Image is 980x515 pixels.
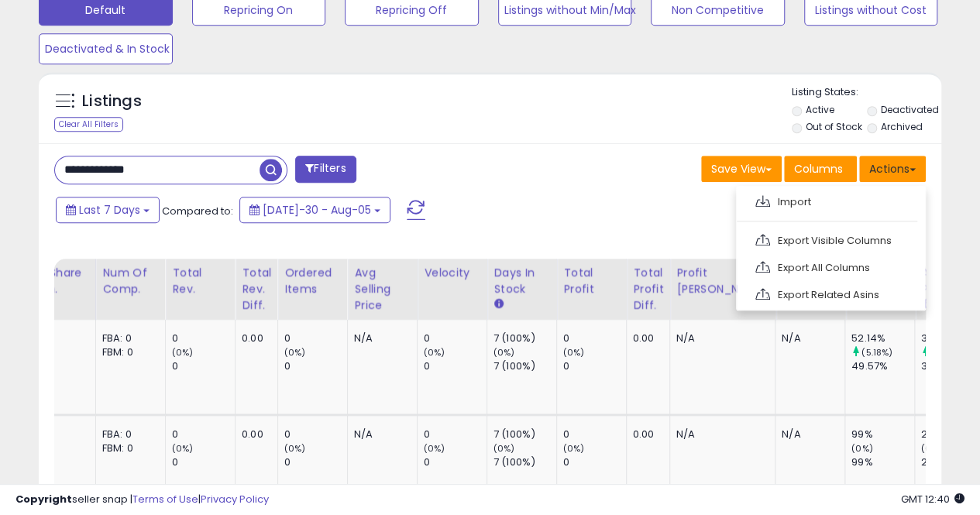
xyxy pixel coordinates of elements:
[284,346,306,359] small: (0%)
[861,346,892,359] small: (5.18%)
[792,85,941,100] p: Listing States:
[493,442,515,455] small: (0%)
[901,492,965,506] span: 2025-08-13 12:40 GMT
[493,427,556,441] div: 7 (100%)
[851,359,914,373] div: 49.57%
[295,156,356,183] button: Filters
[881,103,939,116] label: Deactivated
[701,156,782,182] button: Save View
[563,359,626,373] div: 0
[493,455,556,469] div: 7 (100%)
[424,331,487,345] div: 0
[563,455,626,469] div: 0
[39,33,173,64] button: Deactivated & In Stock
[881,120,923,133] label: Archived
[563,346,585,359] small: (0%)
[424,427,487,441] div: 0
[102,265,159,297] div: Num of Comp.
[493,297,503,311] small: Days In Stock.
[354,265,411,314] div: Avg Selling Price
[424,455,487,469] div: 0
[242,265,271,314] div: Total Rev. Diff.
[805,120,861,133] label: Out of Stock
[805,103,834,116] label: Active
[921,442,943,455] small: (0%)
[162,204,233,218] span: Compared to:
[563,442,585,455] small: (0%)
[284,427,347,441] div: 0
[744,190,914,214] a: Import
[782,427,833,441] div: N/A
[15,493,269,507] div: seller snap | |
[56,197,160,223] button: Last 7 Days
[172,346,194,359] small: (0%)
[102,331,153,345] div: FBA: 0
[172,427,235,441] div: 0
[676,331,763,345] div: N/A
[54,117,123,132] div: Clear All Filters
[33,427,84,441] div: 99%
[563,427,626,441] div: 0
[263,202,371,218] span: [DATE]-30 - Aug-05
[633,265,663,314] div: Total Profit Diff.
[493,346,515,359] small: (0%)
[33,265,89,297] div: BB Share 24h.
[424,359,487,373] div: 0
[633,427,658,441] div: 0.00
[424,265,480,281] div: Velocity
[239,197,390,223] button: [DATE]-30 - Aug-05
[172,331,235,345] div: 0
[284,331,347,345] div: 0
[284,455,347,469] div: 0
[102,441,153,455] div: FBM: 0
[102,427,153,441] div: FBA: 0
[744,283,914,307] a: Export Related Asins
[563,331,626,345] div: 0
[284,265,341,297] div: Ordered Items
[676,265,769,297] div: Profit [PERSON_NAME]
[284,442,306,455] small: (0%)
[172,455,235,469] div: 0
[102,345,153,359] div: FBM: 0
[242,427,266,441] div: 0.00
[284,359,347,373] div: 0
[424,346,445,359] small: (0%)
[851,427,914,441] div: 99%
[744,228,914,252] a: Export Visible Columns
[172,442,194,455] small: (0%)
[563,265,620,297] div: Total Profit
[354,331,405,345] div: N/A
[354,427,405,441] div: N/A
[424,442,445,455] small: (0%)
[633,331,658,345] div: 0.00
[794,161,843,177] span: Columns
[851,442,873,455] small: (0%)
[784,156,857,182] button: Columns
[676,427,763,441] div: N/A
[132,492,198,506] a: Terms of Use
[851,331,914,345] div: 52.14%
[493,331,556,345] div: 7 (100%)
[493,265,550,297] div: Days In Stock
[15,492,72,506] strong: Copyright
[744,256,914,280] a: Export All Columns
[79,202,140,218] span: Last 7 Days
[242,331,266,345] div: 0.00
[33,331,84,345] div: 32%
[782,331,833,345] div: N/A
[172,265,229,297] div: Total Rev.
[493,359,556,373] div: 7 (100%)
[851,455,914,469] div: 99%
[82,91,142,112] h5: Listings
[201,492,269,506] a: Privacy Policy
[172,359,235,373] div: 0
[859,156,926,182] button: Actions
